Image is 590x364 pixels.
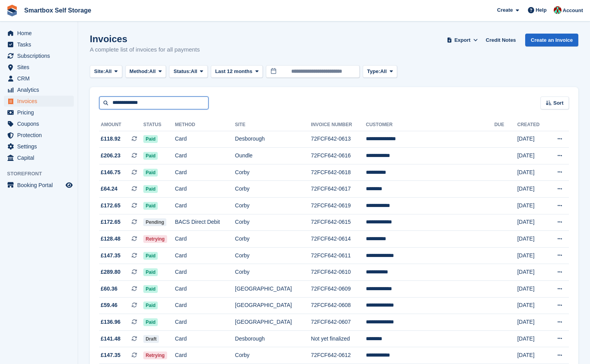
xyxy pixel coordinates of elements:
[563,7,583,14] span: Account
[175,214,235,231] td: BACS Direct Debit
[94,68,105,75] span: Site:
[235,181,311,198] td: Corby
[311,330,366,347] td: Not yet finalized
[143,252,158,260] span: Paid
[4,130,74,141] a: menu
[445,34,479,46] button: Export
[235,214,311,231] td: Corby
[311,164,366,181] td: 72FCF642-0618
[6,5,18,16] img: stora-icon-8386f47178a22dfd0bd8f6a31ec36ba5ce8667c1dd55bd0f319d3a0aa187defe.svg
[143,119,175,131] th: Status
[101,351,121,359] span: £147.35
[215,68,252,75] span: Last 12 months
[101,335,121,343] span: £141.48
[143,235,167,243] span: Retrying
[235,281,311,298] td: [GEOGRAPHIC_DATA]
[17,152,64,163] span: Capital
[235,164,311,181] td: Corby
[143,152,158,160] span: Paid
[311,264,366,281] td: 72FCF642-0610
[311,297,366,314] td: 72FCF642-0608
[175,347,235,364] td: Card
[4,118,74,129] a: menu
[101,268,121,276] span: £289.80
[101,185,118,193] span: £64.24
[311,281,366,298] td: 72FCF642-0609
[311,347,366,364] td: 72FCF642-0612
[143,285,158,293] span: Paid
[90,45,200,54] p: A complete list of invoices for all payments
[143,352,167,359] span: Retrying
[483,34,519,46] a: Credit Notes
[4,96,74,107] a: menu
[175,181,235,198] td: Card
[175,247,235,264] td: Card
[517,297,547,314] td: [DATE]
[169,65,207,78] button: Status: All
[4,73,74,84] a: menu
[311,214,366,231] td: 72FCF642-0615
[125,65,166,78] button: Method: All
[211,65,263,78] button: Last 12 months
[17,50,64,61] span: Subscriptions
[143,169,158,177] span: Paid
[380,68,387,75] span: All
[175,198,235,214] td: Card
[175,231,235,248] td: Card
[517,164,547,181] td: [DATE]
[4,180,74,191] a: menu
[175,131,235,148] td: Card
[517,247,547,264] td: [DATE]
[4,152,74,163] a: menu
[367,68,380,75] span: Type:
[143,335,159,343] span: Draft
[4,39,74,50] a: menu
[4,50,74,61] a: menu
[235,314,311,331] td: [GEOGRAPHIC_DATA]
[175,119,235,131] th: Method
[90,34,200,44] h1: Invoices
[553,99,563,107] span: Sort
[99,119,143,131] th: Amount
[101,135,121,143] span: £118.92
[101,235,121,243] span: £128.48
[143,202,158,210] span: Paid
[235,119,311,131] th: Site
[175,148,235,164] td: Card
[17,141,64,152] span: Settings
[7,170,78,178] span: Storefront
[536,6,547,14] span: Help
[175,281,235,298] td: Card
[101,252,121,260] span: £147.35
[235,347,311,364] td: Corby
[64,180,74,190] a: Preview store
[17,39,64,50] span: Tasks
[105,68,112,75] span: All
[143,135,158,143] span: Paid
[517,181,547,198] td: [DATE]
[17,180,64,191] span: Booking Portal
[17,84,64,95] span: Analytics
[235,148,311,164] td: Oundle
[235,247,311,264] td: Corby
[311,148,366,164] td: 72FCF642-0616
[311,181,366,198] td: 72FCF642-0617
[4,107,74,118] a: menu
[175,297,235,314] td: Card
[497,6,513,14] span: Create
[130,68,150,75] span: Method:
[4,141,74,152] a: menu
[101,168,121,177] span: £146.75
[311,119,366,131] th: Invoice Number
[191,68,198,75] span: All
[311,231,366,248] td: 72FCF642-0614
[517,314,547,331] td: [DATE]
[235,198,311,214] td: Corby
[311,131,366,148] td: 72FCF642-0613
[17,96,64,107] span: Invoices
[101,301,118,309] span: £59.46
[517,347,547,364] td: [DATE]
[143,302,158,309] span: Paid
[363,65,397,78] button: Type: All
[311,314,366,331] td: 72FCF642-0607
